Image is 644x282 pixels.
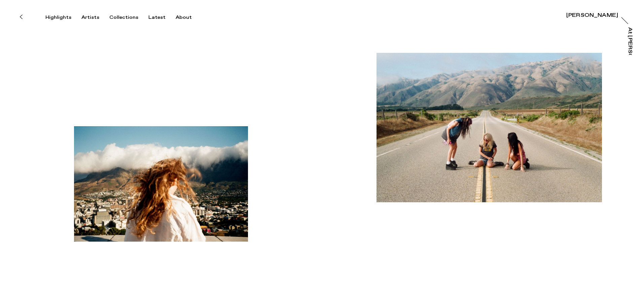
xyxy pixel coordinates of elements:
[626,27,633,55] a: At [PERSON_NAME]
[81,14,99,21] div: Artists
[109,14,148,21] button: Collections
[45,14,71,21] div: Highlights
[109,14,138,21] div: Collections
[176,14,202,21] button: About
[81,14,109,21] button: Artists
[45,14,81,21] button: Highlights
[627,27,633,87] div: At [PERSON_NAME]
[566,13,618,20] a: [PERSON_NAME]
[148,14,166,21] div: Latest
[148,14,176,21] button: Latest
[176,14,192,21] div: About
